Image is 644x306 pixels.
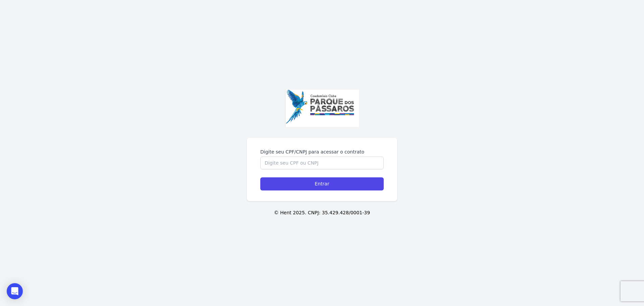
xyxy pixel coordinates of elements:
[260,157,384,169] input: Digite seu CPF ou CNPJ
[260,148,384,155] label: Digite seu CPF/CNPJ para acessar o contrato
[7,283,23,299] div: Open Intercom Messenger
[285,90,359,127] img: Captura%20de%20tela%202025-06-03%20144358.jpg
[260,177,384,190] input: Entrar
[11,209,633,216] p: © Hent 2025. CNPJ: 35.429.428/0001-39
